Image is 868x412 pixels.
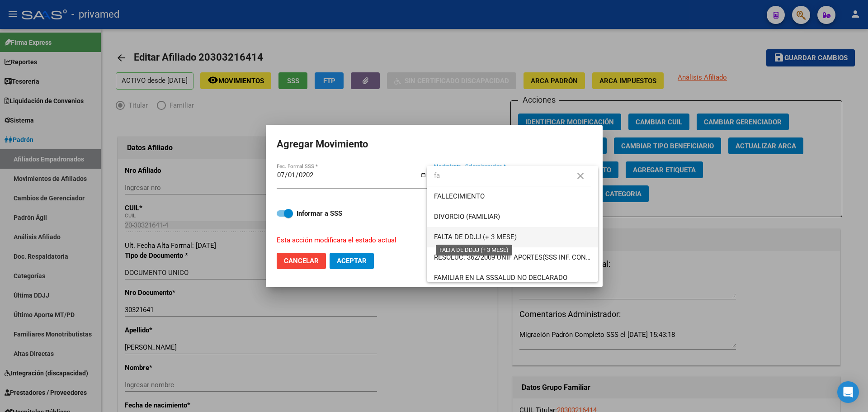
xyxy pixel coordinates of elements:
button: Clear [571,167,590,185]
span: FALLECIMIENTO [434,192,485,200]
span: DIVORCIO (FAMILIAR) [434,213,500,221]
span: RESOLUC. 362/2009 UNIF APORTES(SSS INF. CON BAJAS) [434,253,611,261]
div: Open Intercom Messenger [837,381,859,403]
input: dropdown search [427,166,591,186]
span: FALTA DE DDJJ (+ 3 MESE) [434,233,517,241]
span: FAMILIAR EN LA SSSALUD NO DECLARADO [434,274,567,282]
mat-icon: close [575,170,586,181]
